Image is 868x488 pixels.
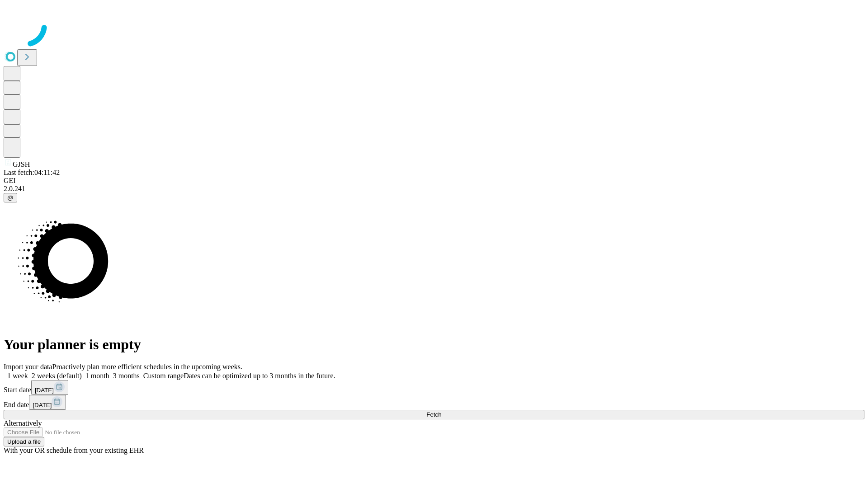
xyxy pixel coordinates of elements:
[4,380,864,395] div: Start date
[426,411,441,418] span: Fetch
[4,437,44,446] button: Upload a file
[52,363,242,371] span: Proactively plan more efficient schedules in the upcoming weeks.
[184,372,335,380] span: Dates can be optimized up to 3 months in the future.
[4,169,60,176] span: Last fetch: 04:11:42
[7,194,14,201] span: @
[4,336,864,353] h1: Your planner is empty
[35,387,54,394] span: [DATE]
[4,185,864,193] div: 2.0.241
[113,372,140,380] span: 3 months
[32,372,82,380] span: 2 weeks (default)
[4,446,144,454] span: With your OR schedule from your existing EHR
[13,160,30,168] span: GJSH
[4,177,864,185] div: GEI
[143,372,184,380] span: Custom range
[4,419,42,427] span: Alternatively
[7,372,28,380] span: 1 week
[31,380,68,395] button: [DATE]
[33,402,52,408] span: [DATE]
[4,395,864,410] div: End date
[4,410,864,419] button: Fetch
[29,395,66,410] button: [DATE]
[4,363,52,371] span: Import your data
[85,372,109,380] span: 1 month
[4,193,17,202] button: @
